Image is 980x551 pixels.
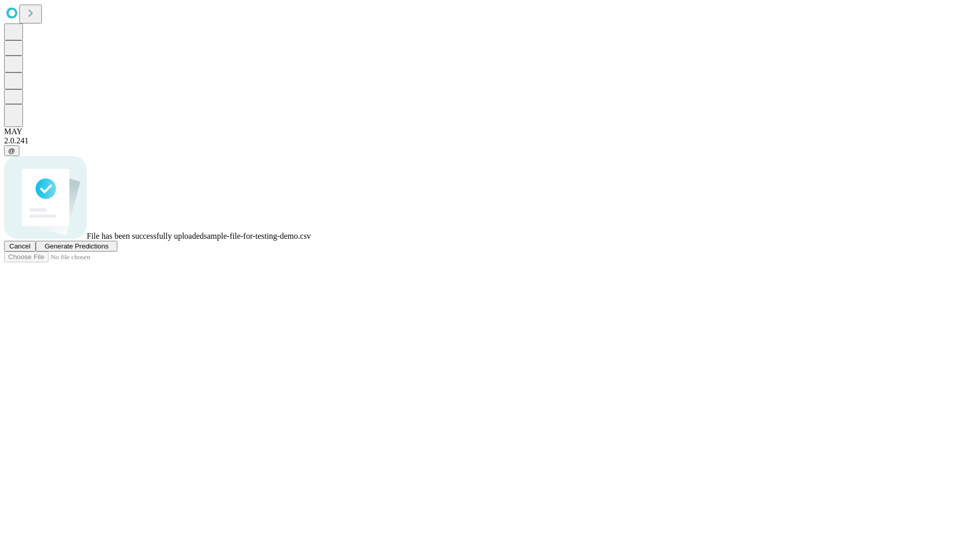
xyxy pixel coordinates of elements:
button: Generate Predictions [36,241,117,252]
div: 2.0.241 [4,136,976,145]
span: @ [8,147,15,155]
span: sample-file-for-testing-demo.csv [204,232,311,240]
span: Cancel [9,242,31,250]
button: Cancel [4,241,36,252]
span: File has been successfully uploaded [87,232,204,240]
button: @ [4,145,19,156]
span: Generate Predictions [44,242,108,250]
div: MAY [4,127,976,136]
